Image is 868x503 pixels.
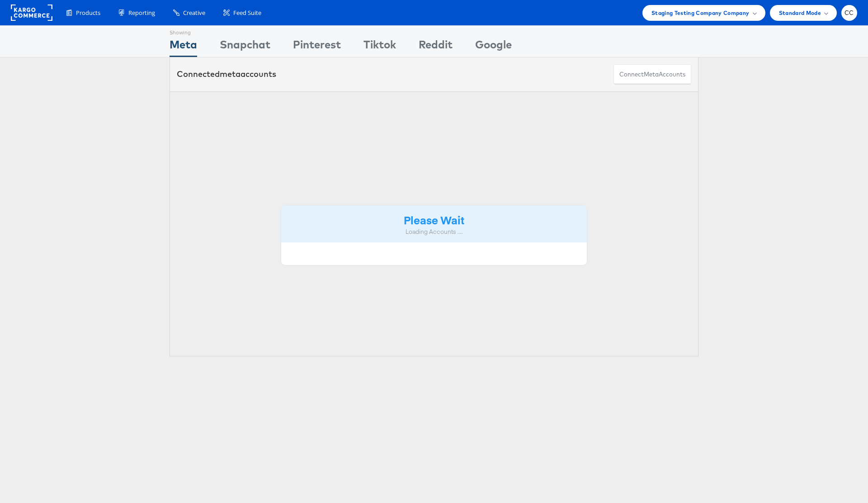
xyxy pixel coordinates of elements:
[170,37,197,57] div: Meta
[288,228,580,236] div: Loading Accounts ....
[779,8,821,18] span: Standard Mode
[419,37,453,57] div: Reddit
[233,9,261,17] span: Feed Suite
[363,37,396,57] div: Tiktok
[475,37,512,57] div: Google
[651,8,750,18] span: Staging Testing Company Company
[613,64,691,85] button: ConnectmetaAccounts
[177,68,276,80] div: Connected accounts
[76,9,100,17] span: Products
[170,26,197,37] div: Showing
[644,70,659,79] span: meta
[183,9,205,17] span: Creative
[220,37,270,57] div: Snapchat
[220,69,241,79] span: meta
[844,10,854,16] span: CC
[128,9,155,17] span: Reporting
[293,37,341,57] div: Pinterest
[404,212,464,227] strong: Please Wait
